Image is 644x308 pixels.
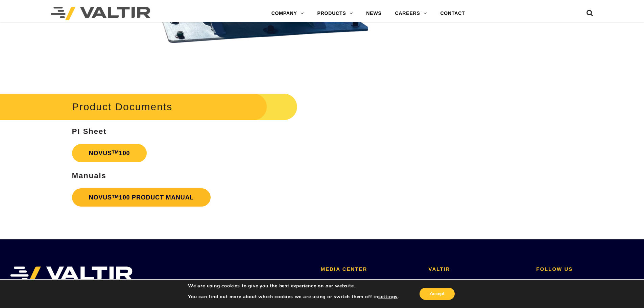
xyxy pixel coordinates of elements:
img: VALTIR [10,266,133,283]
h2: MEDIA CENTER [321,266,419,272]
button: Accept [420,288,455,300]
a: NOVUSTM100 PRODUCT MANUAL [72,188,211,207]
a: NOVUSTM100 [72,144,147,162]
a: PRODUCTS [311,7,360,20]
a: CAREERS [388,7,434,20]
sup: TM [112,194,119,199]
p: You can find out more about which cookies we are using or switch them off in . [188,294,399,300]
h2: FOLLOW US [536,266,634,272]
button: settings [378,294,398,300]
h2: VALTIR [429,266,526,272]
a: CONTACT [433,7,472,20]
strong: PI Sheet [72,127,107,136]
p: We are using cookies to give you the best experience on our website. [188,283,399,289]
strong: Manuals [72,171,106,180]
sup: TM [112,149,119,155]
a: COMPANY [265,7,311,20]
a: NEWS [359,7,388,20]
img: Valtir [51,7,150,20]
